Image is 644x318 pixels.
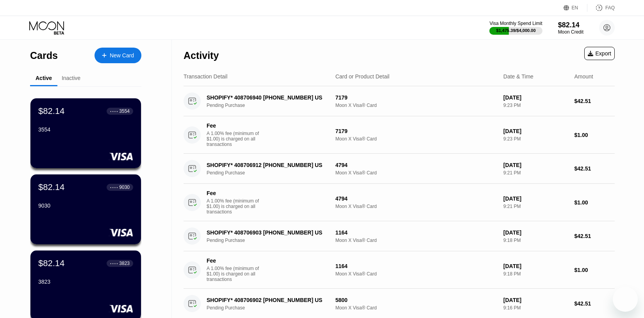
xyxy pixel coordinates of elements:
div: $82.14 [558,21,583,29]
div: A 1.00% fee (minimum of $1.00) is charged on all transactions [207,266,265,282]
div: 4794 [335,195,497,202]
div: Moon Credit [558,29,583,35]
div: $1,475.39 / $4,000.00 [496,28,536,33]
div: Visa Monthly Spend Limit$1,475.39/$4,000.00 [489,21,542,35]
div: $42.51 [574,98,615,104]
div: Pending Purchase [207,238,337,243]
div: Active [36,75,52,81]
div: SHOPIFY* 408706902 [PHONE_NUMBER] US [207,297,328,303]
div: New Card [95,48,141,63]
iframe: Button to launch messaging window [613,287,638,312]
div: 7179 [335,128,497,134]
div: Pending Purchase [207,170,337,176]
div: Inactive [62,75,80,81]
div: $82.14 [38,258,64,268]
div: 3554 [38,126,133,133]
div: [DATE] [503,162,568,168]
div: Pending Purchase [207,103,337,108]
div: $1.00 [574,199,615,206]
div: SHOPIFY* 408706903 [PHONE_NUMBER] USPending Purchase1164Moon X Visa® Card[DATE]9:18 PM$42.51 [184,221,615,251]
div: FAQ [587,4,615,12]
div: 7179 [335,94,497,101]
div: 1164 [335,229,497,236]
div: 5800 [335,297,497,303]
div: Amount [574,73,593,80]
div: 9:23 PM [503,103,568,108]
div: 3823 [119,261,130,266]
div: 9030 [119,185,130,190]
div: SHOPIFY* 408706940 [PHONE_NUMBER] USPending Purchase7179Moon X Visa® Card[DATE]9:23 PM$42.51 [184,86,615,116]
div: SHOPIFY* 408706940 [PHONE_NUMBER] US [207,94,328,101]
div: $82.14Moon Credit [558,21,583,35]
div: Pending Purchase [207,305,337,311]
div: FeeA 1.00% fee (minimum of $1.00) is charged on all transactions7179Moon X Visa® Card[DATE]9:23 P... [184,116,615,154]
div: SHOPIFY* 408706912 [PHONE_NUMBER] USPending Purchase4794Moon X Visa® Card[DATE]9:21 PM$42.51 [184,154,615,184]
div: 1164 [335,263,497,269]
div: [DATE] [503,263,568,269]
div: $1.00 [574,132,615,138]
div: Moon X Visa® Card [335,305,497,311]
div: $42.51 [574,165,615,172]
div: Transaction Detail [184,73,227,80]
div: A 1.00% fee (minimum of $1.00) is charged on all transactions [207,131,265,147]
div: A 1.00% fee (minimum of $1.00) is charged on all transactions [207,198,265,215]
div: EN [572,5,578,11]
div: Moon X Visa® Card [335,271,497,277]
div: Visa Monthly Spend Limit [489,21,542,26]
div: $82.14 [38,182,64,192]
div: Fee [207,258,261,264]
div: [DATE] [503,128,568,134]
div: Moon X Visa® Card [335,103,497,108]
div: 9:16 PM [503,305,568,311]
div: Cards [30,50,58,61]
div: [DATE] [503,195,568,202]
div: [DATE] [503,94,568,101]
div: $82.14● ● ● ●35543554 [30,98,141,168]
div: Export [588,50,611,57]
div: 9:21 PM [503,204,568,209]
div: Fee [207,123,261,129]
div: $1.00 [574,267,615,273]
div: EN [564,4,587,12]
div: SHOPIFY* 408706903 [PHONE_NUMBER] US [207,229,328,236]
div: Moon X Visa® Card [335,204,497,209]
div: SHOPIFY* 408706912 [PHONE_NUMBER] US [207,162,328,168]
div: $82.14 [38,106,64,116]
div: 9:18 PM [503,238,568,243]
div: Moon X Visa® Card [335,136,497,142]
div: 9:18 PM [503,271,568,277]
div: ● ● ● ● [110,186,118,188]
div: 3823 [38,279,133,285]
div: ● ● ● ● [110,262,118,265]
div: [DATE] [503,229,568,236]
div: 9:21 PM [503,170,568,176]
div: ● ● ● ● [110,110,118,112]
div: $42.51 [574,233,615,239]
div: Activity [184,50,219,61]
div: FAQ [605,5,615,11]
div: $82.14● ● ● ●90309030 [30,174,141,244]
div: Moon X Visa® Card [335,170,497,176]
div: New Card [110,52,134,59]
div: $42.51 [574,300,615,307]
div: FeeA 1.00% fee (minimum of $1.00) is charged on all transactions4794Moon X Visa® Card[DATE]9:21 P... [184,184,615,221]
div: [DATE] [503,297,568,303]
div: Fee [207,190,261,196]
div: 3554 [119,108,130,114]
div: 9:23 PM [503,136,568,142]
div: Moon X Visa® Card [335,238,497,243]
div: Export [584,47,615,60]
div: Card or Product Detail [335,73,390,80]
div: FeeA 1.00% fee (minimum of $1.00) is charged on all transactions1164Moon X Visa® Card[DATE]9:18 P... [184,251,615,289]
div: Date & Time [503,73,533,80]
div: 9030 [38,203,133,209]
div: 4794 [335,162,497,168]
